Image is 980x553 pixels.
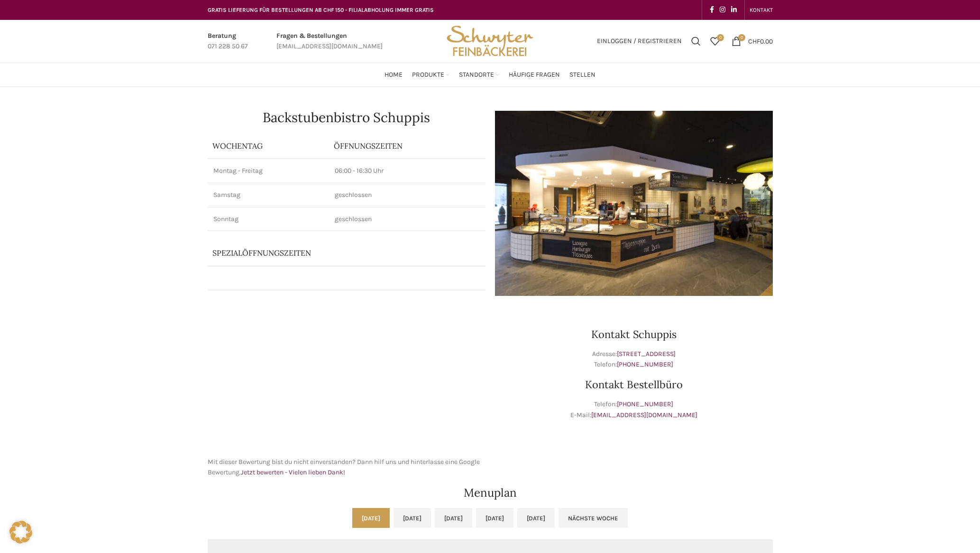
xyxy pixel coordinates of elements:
a: Home [385,65,403,84]
a: [DATE] [435,508,472,528]
span: Produkte [412,71,444,80]
h3: Kontakt Bestellbüro [495,379,773,390]
span: CHF [748,37,760,45]
a: Stellen [569,65,595,84]
span: 0 [717,34,724,41]
div: Meine Wunschliste [705,32,724,51]
p: Spezialöffnungszeiten [212,248,435,258]
span: KONTAKT [750,7,773,13]
a: [DATE] [517,508,555,528]
a: [PHONE_NUMBER] [617,400,673,408]
a: Jetzt bewerten - Vielen lieben Dank! [241,468,345,476]
a: Infobox link [208,31,248,52]
p: Samstag [213,190,323,200]
p: Adresse: Telefon: [495,349,773,370]
h1: Backstubenbistro Schuppis [208,111,485,124]
a: 0 CHF0.00 [727,32,778,51]
a: Nächste Woche [559,508,628,528]
a: Häufige Fragen [509,65,560,84]
span: Home [385,71,403,80]
span: Stellen [569,71,595,80]
p: Mit dieser Bewertung bist du nicht einverstanden? Dann hilf uns und hinterlasse eine Google Bewer... [208,457,485,478]
a: [PHONE_NUMBER] [617,360,673,368]
a: Facebook social link [707,3,717,17]
a: 0 [705,32,724,51]
a: Suchen [687,32,705,51]
p: geschlossen [335,214,480,224]
p: Sonntag [213,214,323,224]
a: [DATE] [352,508,390,528]
img: Bäckerei Schwyter [443,20,536,62]
span: 0 [738,34,745,41]
h2: Menuplan [208,487,773,499]
p: geschlossen [335,190,480,200]
a: Infobox link [276,31,383,52]
bdi: 0.00 [748,37,773,45]
span: Häufige Fragen [509,71,560,80]
a: [EMAIL_ADDRESS][DOMAIN_NAME] [591,411,697,419]
h3: Kontakt Schuppis [495,329,773,339]
p: 06:00 - 16:30 Uhr [335,166,480,176]
a: Einloggen / Registrieren [592,32,687,51]
span: Standorte [459,71,494,80]
p: ÖFFNUNGSZEITEN [334,141,481,151]
a: [STREET_ADDRESS] [617,350,676,358]
div: Main navigation [203,65,778,84]
a: [DATE] [476,508,513,528]
p: Montag - Freitag [213,166,323,176]
a: Standorte [459,65,499,84]
span: GRATIS LIEFERUNG FÜR BESTELLUNGEN AB CHF 150 - FILIALABHOLUNG IMMER GRATIS [208,7,434,13]
div: Secondary navigation [745,0,778,19]
a: KONTAKT [750,0,773,19]
a: Produkte [412,65,449,84]
span: Einloggen / Registrieren [597,38,682,45]
a: Site logo [443,36,536,45]
a: Instagram social link [717,3,728,17]
p: Telefon: E-Mail: [495,399,773,420]
a: [DATE] [394,508,431,528]
iframe: schwyter schuppis [208,305,485,447]
p: Wochentag [212,141,324,151]
a: Linkedin social link [728,3,740,17]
